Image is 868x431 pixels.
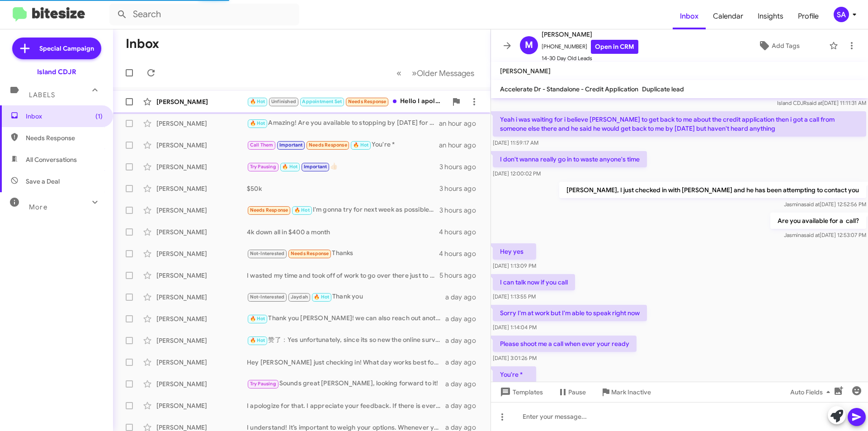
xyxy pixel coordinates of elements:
span: Inbox [673,3,706,29]
div: [PERSON_NAME] [156,162,247,171]
span: [PHONE_NUMBER] [542,40,638,54]
span: Auto Fields [790,384,834,400]
span: Add Tags [772,38,800,54]
div: [PERSON_NAME] [156,271,247,280]
span: Try Pausing [250,164,276,170]
p: Please shoot me a call when ever your ready [493,336,637,352]
div: $50k [247,184,439,193]
button: Previous [391,64,407,82]
p: Hey yes [493,243,536,260]
div: Hey [PERSON_NAME] just checking in! What day works best for you to stop by and have an informatio... [247,358,445,367]
div: a day ago [445,401,483,410]
button: Auto Fields [783,384,841,400]
span: More [29,203,47,211]
span: Not-Interested [250,251,285,256]
div: a day ago [445,314,483,323]
span: Appointment Set [302,99,342,104]
div: 5 hours ago [439,271,483,280]
input: Search [109,4,299,25]
div: [PERSON_NAME] [156,206,247,215]
span: 🔥 Hot [353,142,368,148]
div: [PERSON_NAME] [156,249,247,258]
span: Jaydah [291,294,308,300]
span: [PERSON_NAME] [542,29,638,40]
div: 3 hours ago [439,184,483,193]
span: Inbox [26,112,103,121]
span: 🔥 Hot [250,120,265,126]
p: Yeah i was waiting for i believe [PERSON_NAME] to get back to me about the credit application the... [493,111,866,137]
div: [PERSON_NAME] [156,141,247,150]
div: I'm gonna try for next week as possible not me to do anything or come this week at all [247,205,439,215]
p: [PERSON_NAME], I just checked in with [PERSON_NAME] and he has been attempting to contact you [559,182,866,198]
span: Needs Response [250,207,288,213]
div: [PERSON_NAME] [156,97,247,106]
div: I wasted my time and took off of work to go over there just to be there for 15mins to tell me $10... [247,271,439,280]
span: Needs Response [348,99,387,104]
span: 🔥 Hot [250,337,265,343]
div: a day ago [445,293,483,302]
span: Jasmina [DATE] 12:53:07 PM [784,232,866,238]
div: [PERSON_NAME] [156,119,247,128]
span: Important [304,164,327,170]
div: [PERSON_NAME] [156,227,247,237]
span: [DATE] 1:13:55 PM [493,293,536,300]
div: [PERSON_NAME] [156,401,247,410]
div: a day ago [445,358,483,367]
span: All Conversations [26,155,77,164]
span: Pause [568,384,586,400]
span: Special Campaign [39,44,94,53]
div: Hello I apologize but i will be running late, so i will arrive at 4:30, is that alright? [247,96,447,107]
div: Sounds great [PERSON_NAME], looking forward to it! [247,379,445,389]
div: Island CDJR [37,67,76,76]
div: Thank you [PERSON_NAME]! we can also reach out another time when you are back from vacation [247,313,445,324]
p: I don't wanna really go in to waste anyone's time [493,151,647,167]
button: Next [406,64,480,82]
div: a day ago [445,336,483,345]
div: 4 hours ago [439,227,483,237]
span: Mark Inactive [611,384,651,400]
span: [DATE] 1:14:04 PM [493,324,537,331]
a: Profile [791,3,826,29]
span: Templates [498,384,543,400]
div: a day ago [445,379,483,388]
div: 4 hours ago [439,249,483,258]
span: Jasmina [DATE] 12:52:56 PM [784,201,866,208]
button: Add Tags [732,38,825,54]
p: You're * [493,366,536,383]
a: Insights [750,3,791,29]
span: « [396,67,401,79]
div: SA [834,7,849,22]
span: Duplicate lead [642,85,684,93]
span: 🔥 Hot [250,99,265,104]
span: [DATE] 12:00:02 PM [493,170,541,177]
h1: Inbox [126,37,159,51]
div: 4k down all in $400 a month [247,227,439,237]
div: [PERSON_NAME] [156,314,247,323]
div: 3 hours ago [439,206,483,215]
span: M [525,38,533,52]
div: 👍🏻 [247,161,439,172]
span: Important [279,142,303,148]
div: You're * [247,140,439,150]
div: [PERSON_NAME] [156,184,247,193]
span: [PERSON_NAME] [500,67,551,75]
a: Calendar [706,3,750,29]
span: 🔥 Hot [282,164,297,170]
span: Needs Response [309,142,347,148]
div: 赞了：Yes unfortunately, since its so new the online survey might not register any value yet. Let me... [247,335,445,346]
a: Open in CRM [591,40,638,54]
span: 🔥 Hot [294,207,310,213]
span: [DATE] 1:13:09 PM [493,262,536,269]
a: Special Campaign [12,38,101,59]
span: Needs Response [26,133,103,142]
p: Are you available for a call? [770,213,866,229]
span: [DATE] 11:59:17 AM [493,139,538,146]
span: said at [804,201,820,208]
div: I apologize for that. I appreciate your feedback. If there is every anything we can do to earn yo... [247,401,445,410]
div: an hour ago [439,141,483,150]
span: Labels [29,91,55,99]
span: said at [804,232,820,238]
